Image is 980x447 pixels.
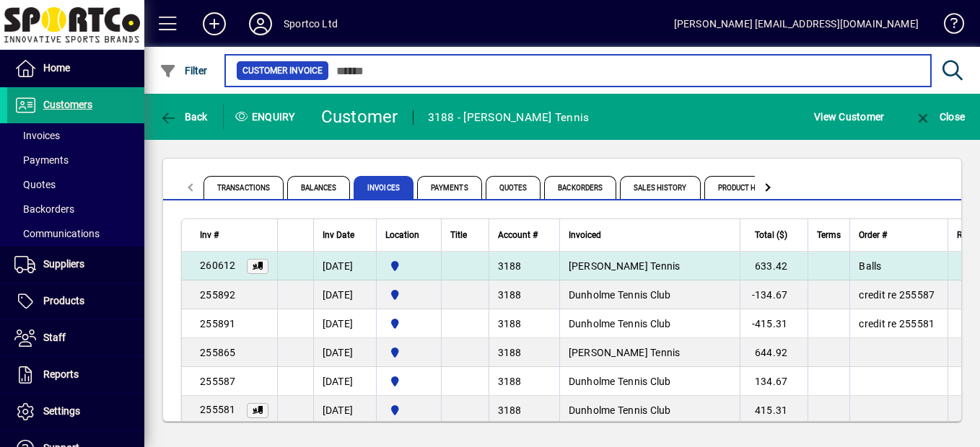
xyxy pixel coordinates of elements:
[859,260,881,272] span: Balls
[237,11,284,37] button: Profile
[313,338,376,367] td: [DATE]
[859,227,938,243] div: Order #
[43,258,84,270] span: Suppliers
[7,50,144,87] a: Home
[498,376,522,387] span: 3188
[498,404,522,416] span: 3188
[144,104,224,130] app-page-header-button: Back
[200,318,236,329] span: 255891
[323,227,367,243] div: Inv Date
[43,62,70,74] span: Home
[740,367,808,396] td: 134.67
[498,347,522,358] span: 3188
[242,63,323,78] span: Customer Invoice
[14,154,69,166] span: Payments
[7,197,144,221] a: Backorders
[385,287,432,303] span: Sportco Ltd Warehouse
[704,176,795,199] span: Product History
[7,247,144,283] a: Suppliers
[385,402,432,418] span: Sportco Ltd Warehouse
[859,318,935,329] span: credit re 255581
[914,111,965,123] span: Close
[814,105,884,128] span: View Customer
[313,367,376,396] td: [DATE]
[740,396,808,425] td: 415.31
[544,176,616,199] span: Backorders
[498,260,522,272] span: 3188
[200,347,236,358] span: 255865
[569,318,671,329] span: Dunholme Tennis Club
[313,396,376,425] td: [DATE]
[740,338,808,367] td: 644.92
[674,12,919,35] div: [PERSON_NAME] [EMAIL_ADDRESS][DOMAIN_NAME]
[43,368,79,380] span: Reports
[14,130,60,141] span: Invoices
[498,318,522,329] span: 3188
[417,176,482,199] span: Payments
[899,104,980,130] app-page-header-button: Close enquiry
[498,227,538,243] span: Account #
[156,58,211,84] button: Filter
[7,320,144,356] a: Staff
[569,260,681,272] span: [PERSON_NAME] Tennis
[14,179,56,190] span: Quotes
[321,105,398,128] div: Customer
[7,123,144,148] a: Invoices
[7,172,144,197] a: Quotes
[620,176,700,199] span: Sales History
[569,227,731,243] div: Invoiced
[323,227,354,243] span: Inv Date
[200,289,236,301] span: 255892
[385,227,432,243] div: Location
[43,99,92,110] span: Customers
[569,289,671,301] span: Dunholme Tennis Club
[428,106,590,129] div: 3188 - [PERSON_NAME] Tennis
[569,404,671,416] span: Dunholme Tennis Club
[755,227,787,243] span: Total ($)
[159,111,208,123] span: Back
[911,104,968,130] button: Close
[224,105,310,128] div: Enquiry
[498,289,522,301] span: 3188
[200,376,236,387] span: 255587
[7,148,144,172] a: Payments
[740,280,808,309] td: -134.67
[569,347,681,358] span: [PERSON_NAME] Tennis
[313,280,376,309] td: [DATE]
[156,104,211,130] button: Back
[385,227,419,243] span: Location
[450,227,480,243] div: Title
[7,283,144,319] a: Products
[7,394,144,430] a: Settings
[385,258,432,274] span: Sportco Ltd Warehouse
[385,345,432,360] span: Sportco Ltd Warehouse
[200,404,236,415] span: 255581
[313,309,376,338] td: [DATE]
[810,104,888,130] button: View Customer
[740,252,808,280] td: 633.42
[859,289,935,301] span: credit re 255587
[7,357,144,393] a: Reports
[450,227,467,243] span: Title
[43,295,84,306] span: Products
[313,252,376,280] td: [DATE]
[749,227,801,243] div: Total ($)
[284,12,338,35] div: Sportco Ltd
[385,373,432,389] span: Sportco Ltd Warehouse
[14,203,74,215] span: Backorders
[385,316,432,332] span: Sportco Ltd Warehouse
[569,227,601,243] span: Invoiced
[933,3,962,50] a: Knowledge Base
[569,376,671,387] span: Dunholme Tennis Club
[287,176,350,199] span: Balances
[43,332,66,343] span: Staff
[486,176,541,199] span: Quotes
[740,309,808,338] td: -415.31
[7,221,144,246] a: Communications
[14,228,100,239] span: Communications
[204,176,284,199] span: Transactions
[498,227,551,243] div: Account #
[354,176,414,199] span: Invoices
[191,11,237,37] button: Add
[200,227,219,243] span: Inv #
